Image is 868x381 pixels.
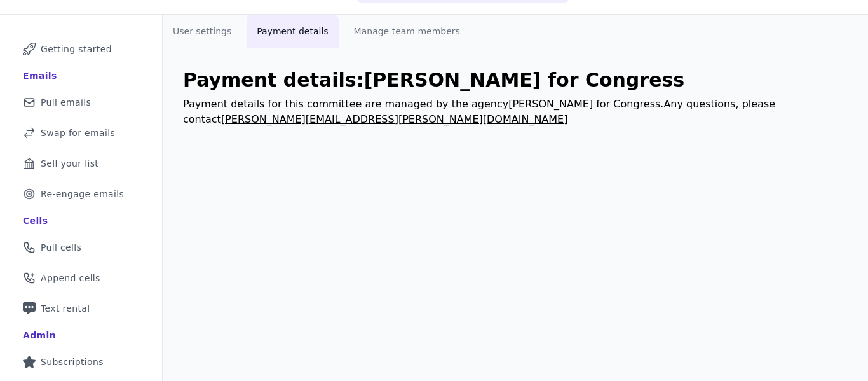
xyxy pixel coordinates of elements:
[23,329,56,342] div: Admin
[41,356,104,368] span: Subscriptions
[23,69,57,82] div: Emails
[10,35,152,63] a: Getting started
[41,188,124,200] span: Re-engage emails
[247,15,338,48] button: Payment details
[344,15,470,48] button: Manage team members
[183,97,848,127] p: Payment details for this committee are managed by the agency [PERSON_NAME] for Congress . Any que...
[10,88,152,116] a: Pull emails
[183,69,848,92] h1: Payment details: [PERSON_NAME] for Congress
[41,127,115,139] span: Swap for emails
[41,272,100,284] span: Append cells
[41,43,112,55] span: Getting started
[10,264,152,292] a: Append cells
[10,233,152,261] a: Pull cells
[10,180,152,208] a: Re-engage emails
[10,348,152,376] a: Subscriptions
[10,294,152,322] a: Text rental
[23,214,48,227] div: Cells
[41,302,90,315] span: Text rental
[163,15,241,48] button: User settings
[41,157,98,170] span: Sell your list
[41,96,91,109] span: Pull emails
[221,113,568,125] a: [PERSON_NAME][EMAIL_ADDRESS][PERSON_NAME][DOMAIN_NAME]
[10,119,152,147] a: Swap for emails
[10,149,152,177] a: Sell your list
[41,241,81,254] span: Pull cells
